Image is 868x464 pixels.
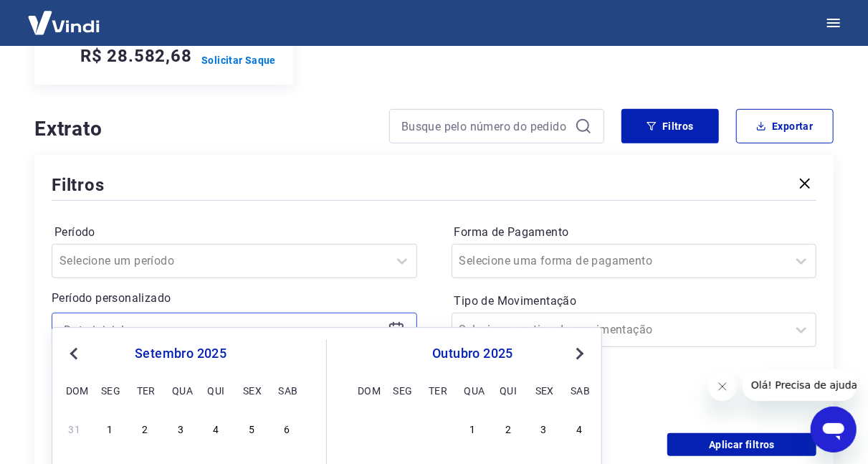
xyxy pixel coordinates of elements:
[9,10,120,22] span: Olá! Precisa de ajuda?
[17,1,110,44] img: Vindi
[401,115,569,137] input: Busque pelo número do pedido
[429,382,446,399] div: ter
[64,319,382,341] input: Data inicial
[736,109,834,143] button: Exportar
[743,369,857,401] iframe: Message from company
[66,382,83,399] div: dom
[80,44,192,67] h5: R$ 28.582,68
[621,109,719,143] button: Filtros
[201,53,276,67] a: Solicitar Saque
[34,115,372,143] h4: Extrato
[500,420,517,437] div: Choose quinta-feira, 2 de outubro de 2025
[243,382,260,399] div: sex
[137,420,154,437] div: Choose terça-feira, 2 de setembro de 2025
[279,382,296,399] div: sab
[464,420,482,437] div: Choose quarta-feira, 1 de outubro de 2025
[811,407,857,453] iframe: Button to launch messaging window
[535,420,553,437] div: Choose sexta-feira, 3 de outubro de 2025
[454,293,814,310] label: Tipo de Movimentação
[101,420,118,437] div: Choose segunda-feira, 1 de setembro de 2025
[667,433,816,456] button: Aplicar filtros
[358,382,375,399] div: dom
[393,382,410,399] div: seg
[429,420,446,437] div: Choose terça-feira, 30 de setembro de 2025
[454,224,814,241] label: Forma de Pagamento
[535,382,553,399] div: sex
[356,345,590,362] div: outubro 2025
[52,290,417,307] p: Período personalizado
[65,345,82,362] button: Previous Month
[358,420,375,437] div: Choose domingo, 28 de setembro de 2025
[64,345,297,362] div: setembro 2025
[243,420,260,437] div: Choose sexta-feira, 5 de setembro de 2025
[708,372,737,401] iframe: Close message
[571,420,588,437] div: Choose sábado, 4 de outubro de 2025
[571,382,588,399] div: sab
[172,420,189,437] div: Choose quarta-feira, 3 de setembro de 2025
[500,382,517,399] div: qui
[393,420,410,437] div: Choose segunda-feira, 29 de setembro de 2025
[571,345,588,362] button: Next Month
[101,382,118,399] div: seg
[52,174,105,197] h5: Filtros
[172,382,189,399] div: qua
[208,420,225,437] div: Choose quinta-feira, 4 de setembro de 2025
[279,420,296,437] div: Choose sábado, 6 de setembro de 2025
[208,382,225,399] div: qui
[137,382,154,399] div: ter
[66,420,83,437] div: Choose domingo, 31 de agosto de 2025
[54,224,414,241] label: Período
[464,382,482,399] div: qua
